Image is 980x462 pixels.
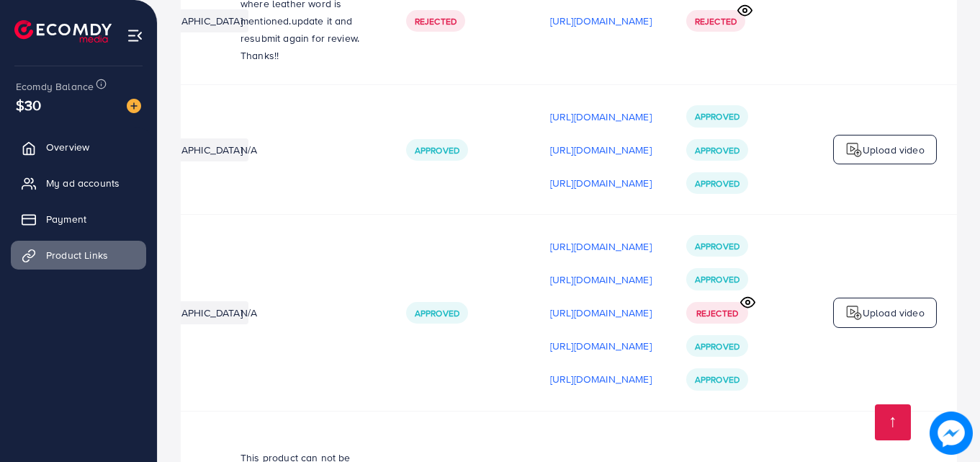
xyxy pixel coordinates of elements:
img: logo [845,304,863,321]
p: Upload video [863,304,925,321]
span: Ecomdy Balance [16,79,94,94]
span: Rejected [415,15,457,27]
p: [URL][DOMAIN_NAME] [550,238,652,255]
a: My ad accounts [11,169,146,197]
li: [GEOGRAPHIC_DATA] [138,301,248,324]
span: Approved [695,273,740,285]
span: My ad accounts [46,176,120,190]
img: logo [845,141,863,159]
p: [URL][DOMAIN_NAME] [550,370,652,388]
span: Rejected [696,307,738,319]
li: [GEOGRAPHIC_DATA] [138,9,248,32]
img: image [127,99,141,113]
a: Product Links [11,241,146,270]
p: [URL][DOMAIN_NAME] [550,271,652,288]
span: Payment [46,212,86,226]
span: Product Links [46,248,108,262]
span: $30 [16,94,41,115]
p: [URL][DOMAIN_NAME] [550,337,652,355]
span: Approved [415,144,459,156]
span: Approved [695,240,740,252]
p: Upload video [863,141,925,159]
span: Approved [415,307,459,319]
span: Rejected [695,15,737,27]
img: image [930,412,973,455]
span: Approved [695,177,740,190]
a: Overview [11,133,146,161]
img: menu [127,27,143,44]
span: Overview [46,140,89,154]
p: [URL][DOMAIN_NAME] [550,108,652,125]
img: logo [14,20,112,43]
span: Approved [695,340,740,352]
span: N/A [240,306,257,320]
p: [URL][DOMAIN_NAME] [550,174,652,192]
p: [URL][DOMAIN_NAME] [550,304,652,321]
li: [GEOGRAPHIC_DATA] [138,138,248,161]
p: [URL][DOMAIN_NAME] [550,12,652,30]
a: Payment [11,205,146,234]
span: Approved [695,144,740,156]
span: Approved [695,110,740,123]
p: [URL][DOMAIN_NAME] [550,141,652,159]
span: Approved [695,373,740,386]
span: N/A [240,143,257,157]
p: Thanks!! [240,47,372,64]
